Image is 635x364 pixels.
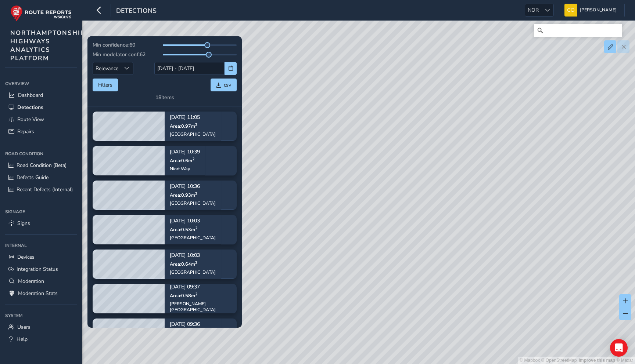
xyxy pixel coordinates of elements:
div: Internal [5,240,77,251]
a: Dashboard [5,89,77,101]
span: Relevance [93,62,121,74]
p: [DATE] 11:05 [170,115,216,120]
span: Area: 0.93 m [170,192,197,198]
sup: 2 [195,291,197,297]
span: Integration Status [17,266,58,273]
button: csv [211,79,237,91]
span: Signs [17,220,30,227]
span: Recent Defects (Internal) [17,186,73,193]
p: [DATE] 10:39 [170,150,200,155]
a: Recent Defects (Internal) [5,183,77,196]
span: Min confidence: [93,41,129,48]
a: Moderation Stats [5,287,77,299]
div: [GEOGRAPHIC_DATA] [170,200,216,206]
a: Users [5,321,77,333]
a: Detections [5,101,77,113]
span: Moderation [18,278,44,285]
div: [GEOGRAPHIC_DATA] [170,235,216,241]
a: Moderation [5,275,77,287]
span: Help [17,336,28,343]
span: Area: 0.53 m [170,226,197,233]
img: rr logo [10,5,72,22]
img: diamond-layout [564,4,577,17]
span: Detections [116,6,157,17]
p: [DATE] 10:03 [170,253,216,258]
span: Repairs [17,128,34,135]
span: Road Condition (Beta) [17,162,67,169]
div: [GEOGRAPHIC_DATA] [170,269,216,275]
span: 60 [129,41,135,48]
div: Sort by Date [121,62,133,74]
a: Devices [5,251,77,263]
span: Defects Guide [17,174,49,181]
a: Integration Status [5,263,77,275]
p: [DATE] 09:37 [170,285,232,290]
p: [DATE] 10:36 [170,184,216,189]
div: System [5,310,77,321]
a: Repairs [5,125,77,138]
div: Open Intercom Messenger [610,339,628,357]
div: Overview [5,78,77,89]
p: [DATE] 09:36 [170,322,216,327]
span: Detections [17,104,43,111]
a: Help [5,333,77,345]
span: 62 [140,51,146,58]
sup: 2 [192,156,194,162]
div: Niort Way [170,166,200,172]
p: [DATE] 10:03 [170,219,216,224]
div: Signage [5,206,77,217]
span: Users [17,324,31,331]
input: Search [534,24,622,37]
span: NORTHAMPTONSHIRE HIGHWAYS ANALYTICS PLATFORM [10,29,90,62]
button: [PERSON_NAME] [564,4,619,17]
span: Moderation Stats [18,290,58,297]
a: Road Condition (Beta) [5,159,77,171]
sup: 2 [195,191,197,196]
button: Filters [93,79,118,91]
span: [PERSON_NAME] [580,4,617,17]
a: Defects Guide [5,171,77,183]
span: Area: 0.64 m [170,261,197,267]
sup: 2 [195,225,197,231]
span: Route View [17,116,44,123]
span: Dashboard [18,92,43,99]
span: csv [224,81,231,88]
div: 18 items [155,94,174,101]
a: Route View [5,113,77,125]
span: Min modelator conf: [93,51,140,58]
span: Area: 0.58 m [170,292,197,299]
span: Area: 0.97 m [170,123,197,129]
a: Signs [5,217,77,229]
div: [PERSON_NAME][GEOGRAPHIC_DATA] [170,301,232,313]
div: Road Condition [5,148,77,159]
sup: 2 [195,122,197,127]
span: Devices [17,254,35,261]
div: [GEOGRAPHIC_DATA] [170,131,216,137]
span: Area: 0.6 m [170,157,194,164]
span: NOR [525,4,541,16]
sup: 2 [195,260,197,265]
